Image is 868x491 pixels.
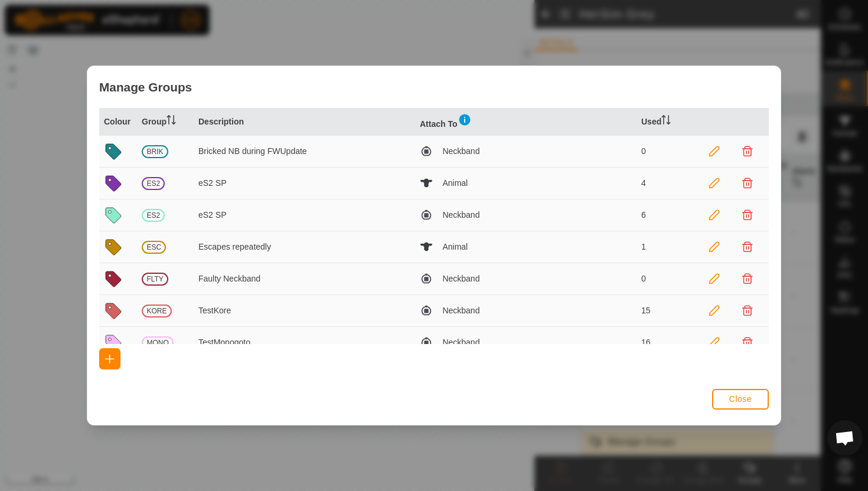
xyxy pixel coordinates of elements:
div: Open chat [827,420,863,456]
span: Animal [442,241,468,253]
span: MONO [142,336,174,349]
p-celleditor: eS2 SP [198,178,226,188]
th: Colour [99,108,137,136]
th: Used [637,108,693,136]
p-celleditor: 1 [641,242,646,251]
span: BRIK [142,145,168,158]
p-celleditor: Faulty Neckband [198,274,260,283]
p-celleditor: 6 [641,210,646,220]
span: ESC [142,241,166,254]
th: Description [194,108,415,136]
span: Neckband [442,145,479,158]
span: Animal [442,177,468,189]
button: Close [712,389,769,410]
th: Attach To [415,108,637,136]
p-celleditor: 0 [641,274,646,283]
p-celleditor: Escapes repeatedly [198,242,271,251]
p-celleditor: 4 [641,178,646,188]
span: Neckband [442,305,479,317]
p-celleditor: Bricked NB during FWUpdate [198,146,307,156]
p-celleditor: eS2 SP [198,210,226,220]
p-celleditor: TestMonogoto [198,338,250,347]
p-celleditor: 15 [641,306,651,315]
span: ES2 [142,177,165,190]
span: Neckband [442,336,479,349]
th: Group [137,108,194,136]
span: Close [729,394,752,404]
img: information [458,113,472,127]
span: ES2 [142,209,165,222]
p-celleditor: 0 [641,146,646,156]
span: FLTY [142,273,168,286]
span: Neckband [442,273,479,285]
p-celleditor: 16 [641,338,651,347]
span: Neckband [442,209,479,221]
span: KORE [142,305,172,317]
p-celleditor: TestKore [198,306,231,315]
div: Manage Groups [87,66,781,108]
